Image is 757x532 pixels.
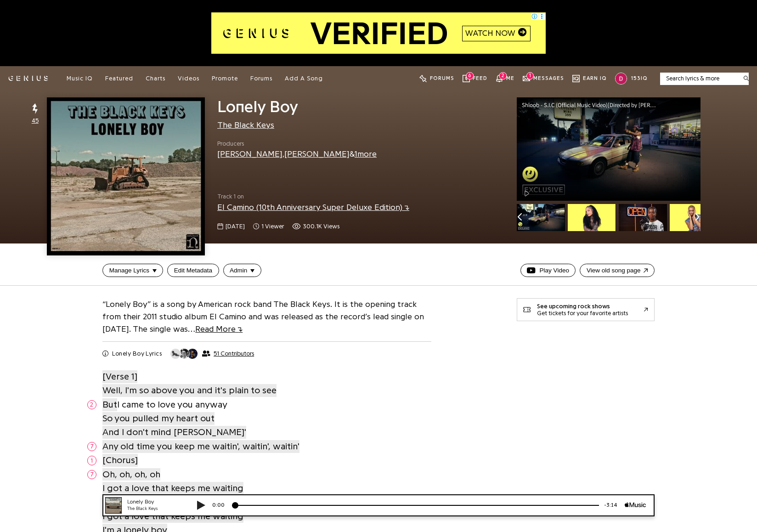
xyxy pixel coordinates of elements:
span: 2 [501,73,505,78]
span: Videos [178,75,199,81]
a: Any old time you keep me waitin', waitin', waitin' [102,439,299,453]
button: 1more [355,149,377,159]
a: So you pulled my heart outAnd I don't mind [PERSON_NAME]' [102,411,246,440]
div: , & [217,148,377,160]
span: Track 1 on [217,192,504,201]
button: Manage Lyrics [102,264,163,277]
button: Admin [223,264,261,277]
span: 1 viewer [253,222,284,231]
span: [Verse 1] [102,370,137,383]
div: Get tickets for your favorite artists [537,310,628,317]
span: 45 [32,116,39,125]
h2: Lonely Boy Lyrics [112,350,162,358]
span: Promote [212,75,238,81]
span: Feed [473,76,487,81]
span: [Chorus] [102,454,138,467]
button: 51 Contributors [170,348,254,359]
span: 1 viewer [261,222,284,231]
a: Add A Song [285,74,323,83]
a: Music IQ [67,74,93,83]
a: Featured [105,74,133,83]
span: Music IQ [67,75,93,81]
span: 51 Contributors [214,350,254,357]
a: The Black Keys [217,121,274,129]
span: Featured [105,75,133,81]
a: View old song page [580,264,654,277]
span: Add A Song [285,75,323,81]
a: Forums [250,74,272,83]
span: So you pulled my heart out And I don't mind [PERSON_NAME]' [102,412,246,439]
span: 1 [529,73,531,78]
a: El Camino (10th Anniversary Super Deluxe Edition) [217,203,409,211]
div: See upcoming rock shows [537,303,628,310]
a: [Chorus] [102,453,138,467]
iframe: Advertisement [211,12,546,54]
span: Well, I'm so above you and it's plain to see [102,384,277,397]
span: Forums [250,75,272,81]
img: Cover art for Lonely Boy by The Black Keys [47,97,205,255]
span: Me [506,76,514,81]
span: Read More [195,325,243,333]
a: Promote [212,74,238,83]
a: [PERSON_NAME] [217,150,282,158]
span: 300,098 views [292,222,339,231]
div: 2 suggestions [87,400,96,409]
div: Shloob - S.I.C (Official Music Video)[Directed by [PERSON_NAME]] [522,102,664,108]
span: Messages [533,76,564,81]
span: Admin [230,266,247,275]
button: Me2 [496,69,514,88]
span: [DATE] [226,222,245,231]
span: Producers [217,139,377,148]
input: Search lyrics & more [660,74,738,83]
button: Earn IQ [572,69,607,88]
a: [PERSON_NAME] [284,150,350,158]
a: But [102,397,117,412]
button: Play Video [520,264,576,277]
button: Messages1 [523,69,564,88]
div: 7 suggestions [87,442,96,451]
button: Feed6 [463,69,488,88]
span: 6 [468,73,472,78]
a: Videos [178,74,199,83]
a: Charts [146,74,165,83]
a: Well, I'm so above you and it's plain to see [102,383,277,397]
div: 7 suggestions [87,470,96,479]
span: But [102,398,117,411]
div: -3:14 [504,7,530,15]
div: 1 suggestion [87,456,96,465]
a: “Lonely Boy” is a song by American rock band The Black Keys. It is the opening track from their 2... [102,300,424,333]
span: Any old time you keep me waitin', waitin', waitin' [102,440,299,453]
span: Lonely Boy [217,98,298,115]
span: Earn IQ [583,76,607,81]
span: 300.1K views [303,222,339,231]
span: Charts [146,75,165,81]
span: Forums [430,76,454,81]
button: Edit Metadata [167,264,219,277]
a: [Verse 1] [102,369,137,384]
button: Forums [419,69,454,88]
span: 153 IQ [631,76,648,81]
iframe: Advertisement [517,336,655,451]
a: See upcoming rock showsGet tickets for your favorite artists [517,298,655,321]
